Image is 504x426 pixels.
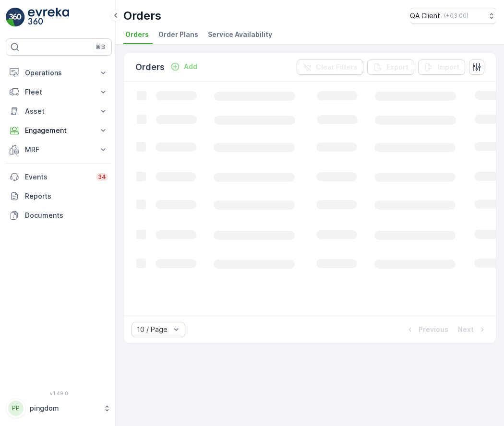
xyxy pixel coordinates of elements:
[98,173,106,181] p: 34
[184,62,197,71] p: Add
[6,8,25,27] img: logo
[25,106,93,116] p: Asset
[6,121,112,140] button: Engagement
[457,324,488,335] button: Next
[316,62,358,72] p: Clear Filters
[410,11,440,21] p: QA Client
[437,62,459,72] p: Import
[25,87,93,97] p: Fleet
[444,12,468,20] p: ( +03:00 )
[25,191,108,201] p: Reports
[25,145,93,154] p: MRF
[6,390,112,396] span: v 1.49.0
[297,59,363,75] button: Clear Filters
[6,140,112,159] button: MRF
[6,187,112,206] a: Reports
[404,324,449,335] button: Previous
[386,62,408,72] p: Export
[418,59,465,75] button: Import
[410,8,496,24] button: QA Client(+03:00)
[6,206,112,225] a: Documents
[6,83,112,102] button: Fleet
[25,126,93,135] p: Engagement
[367,59,414,75] button: Export
[25,172,90,182] p: Events
[6,102,112,121] button: Asset
[28,8,69,27] img: logo_light-DOdMpM7g.png
[208,30,272,39] span: Service Availability
[96,43,105,51] p: ⌘B
[8,401,24,416] div: PP
[419,325,448,334] p: Previous
[6,167,112,187] a: Events34
[25,68,93,78] p: Operations
[25,211,108,220] p: Documents
[30,403,98,413] p: pingdom
[6,398,112,418] button: PPpingdom
[123,8,161,24] p: Orders
[135,60,165,74] p: Orders
[125,30,149,39] span: Orders
[458,325,474,334] p: Next
[167,61,201,72] button: Add
[158,30,198,39] span: Order Plans
[6,63,112,83] button: Operations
